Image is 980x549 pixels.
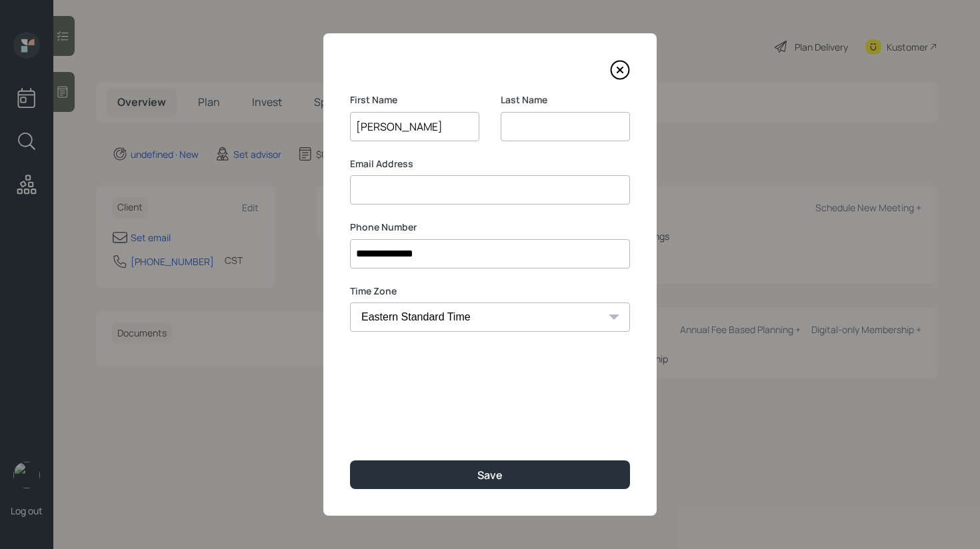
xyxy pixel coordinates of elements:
[350,221,630,234] label: Phone Number
[350,93,479,107] label: First Name
[350,460,630,489] button: Save
[501,93,630,107] label: Last Name
[350,157,630,171] label: Email Address
[350,284,630,298] label: Time Zone
[477,468,503,482] div: Save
